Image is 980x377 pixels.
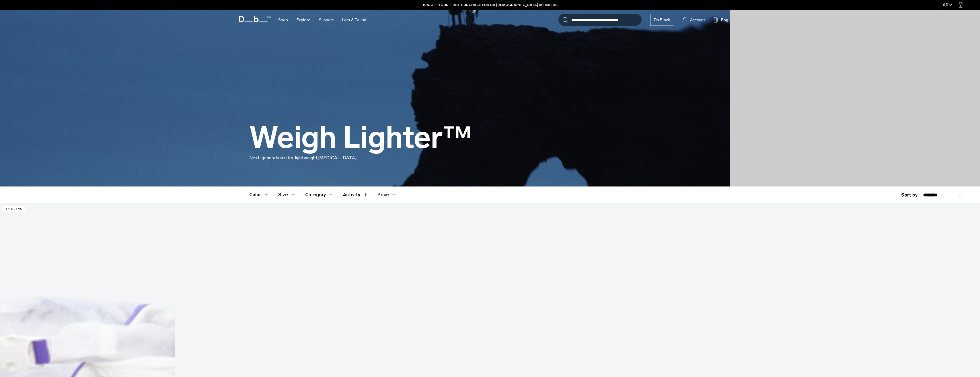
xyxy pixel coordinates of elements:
[423,2,558,7] a: 10% OFF YOUR FIRST PURCHASE FOR DB [DEMOGRAPHIC_DATA] MEMBERS
[714,16,728,23] button: Bag
[683,16,705,23] a: Account
[342,10,366,30] a: Lost & Found
[721,17,728,23] span: Bag
[297,10,310,30] a: Explore
[305,186,334,203] button: Toggle Filter
[319,10,334,30] a: Support
[274,10,371,30] nav: Main Navigation
[690,17,705,23] span: Account
[343,186,368,203] button: Toggle Filter
[377,186,397,203] button: Toggle Price
[3,206,25,212] p: 470 grams
[317,155,358,160] span: [MEDICAL_DATA].
[249,155,317,160] span: Next-generation ultra-lightweight
[249,121,472,154] h1: Weigh Lighter™
[278,186,296,203] button: Toggle Filter
[650,14,674,26] a: Db Black
[249,186,269,203] button: Toggle Filter
[278,10,288,30] a: Shop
